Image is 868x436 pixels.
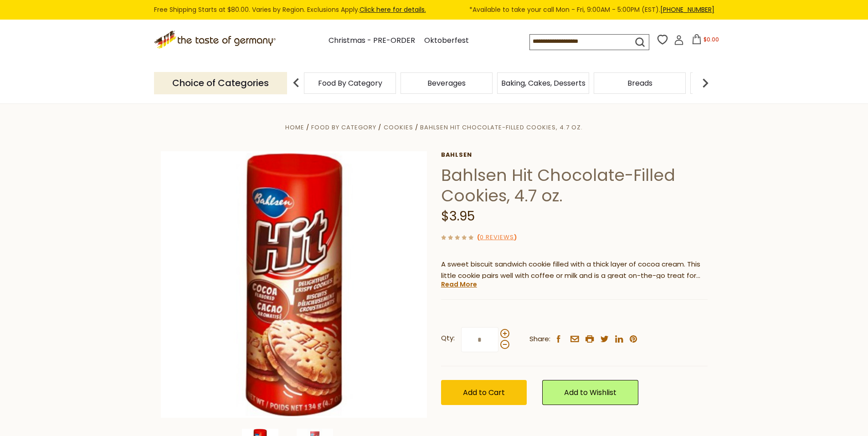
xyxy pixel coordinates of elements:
[686,34,724,48] button: $0.00
[441,280,477,289] a: Read More
[660,5,714,14] a: [PHONE_NUMBER]
[420,123,583,132] a: Bahlsen Hit Chocolate-Filled Cookies, 4.7 oz.
[360,5,426,14] a: Click here for details.
[441,151,708,159] a: Bahlsen
[441,333,455,344] strong: Qty:
[441,380,527,405] button: Add to Cart
[627,80,652,87] a: Breads
[501,80,586,87] a: Baking, Cakes, Desserts
[154,5,714,15] div: Free Shipping Starts at $80.00. Varies by Region. Exclusions Apply.
[477,233,517,241] span: ( )
[311,123,376,132] a: Food By Category
[161,151,427,418] img: Bahlsen Hit Chocolate-Filled Cookies, 4.7 oz.
[285,123,304,132] a: Home
[384,123,413,132] a: Cookies
[441,207,475,225] span: $3.95
[318,80,382,87] a: Food By Category
[696,74,714,92] img: next arrow
[441,259,708,282] p: A sweet biscuit sandwich cookie filled with a thick layer of cocoa cream. This little cookie pair...
[529,333,550,345] span: Share:
[461,327,498,352] input: Qty:
[469,5,714,15] span: *Available to take your call Mon - Fri, 9:00AM - 5:00PM (EST).
[424,35,469,47] a: Oktoberfest
[463,387,505,398] span: Add to Cart
[154,72,287,94] p: Choice of Categories
[542,380,638,405] a: Add to Wishlist
[329,35,415,47] a: Christmas - PRE-ORDER
[704,36,719,43] span: $0.00
[287,74,305,92] img: previous arrow
[427,80,466,87] a: Beverages
[441,165,708,206] h1: Bahlsen Hit Chocolate-Filled Cookies, 4.7 oz.
[480,233,514,242] a: 0 Reviews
